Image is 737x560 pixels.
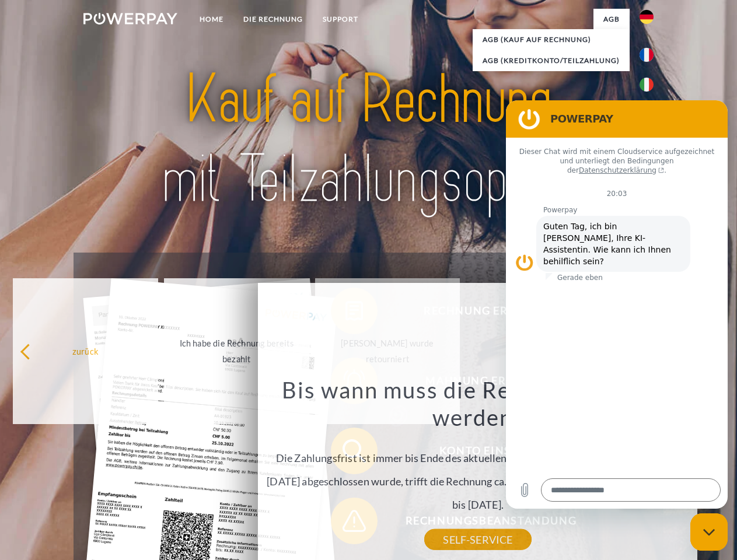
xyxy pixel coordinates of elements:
iframe: Schaltfläche zum Öffnen des Messaging-Fensters; Konversation läuft [690,513,728,551]
img: logo-powerpay-white.svg [83,13,177,24]
a: AGB (Kreditkonto/Teilzahlung) [473,50,630,71]
img: title-powerpay_de.svg [111,56,626,223]
a: agb [593,9,630,30]
img: fr [640,48,654,62]
img: de [640,10,654,24]
img: it [640,78,654,92]
a: DIE RECHNUNG [233,9,313,30]
div: Die Zahlungsfrist ist immer bis Ende des aktuellen Monats. Wenn die Bestellung z.B. am [DATE] abg... [265,376,691,540]
a: AGB (Kauf auf Rechnung) [473,29,630,50]
a: Home [190,9,233,30]
a: SUPPORT [313,9,368,30]
a: SELF-SERVICE [424,529,531,550]
div: zurück [20,343,151,359]
div: Ich habe die Rechnung bereits bezahlt [171,335,302,367]
h3: Bis wann muss die Rechnung bezahlt werden? [265,376,691,432]
iframe: Messaging-Fenster [506,100,728,509]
